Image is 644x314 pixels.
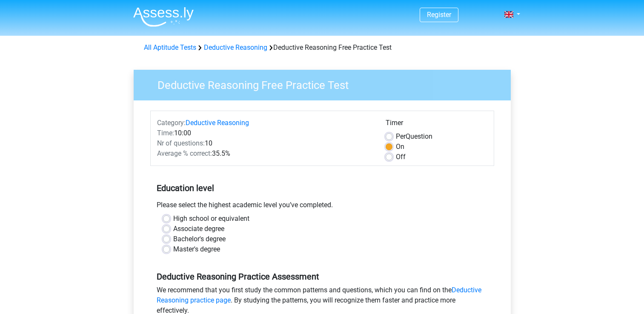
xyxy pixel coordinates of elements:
[173,214,249,224] label: High school or equivalent
[157,119,186,127] span: Category:
[396,152,406,162] label: Off
[133,7,194,27] img: Assessly
[204,43,267,51] a: Deductive Reasoning
[147,75,504,92] h3: Deductive Reasoning Free Practice Test
[150,200,494,214] div: Please select the highest academic level you’ve completed.
[144,43,196,51] a: All Aptitude Tests
[151,128,379,138] div: 10:00
[396,132,406,140] span: Per
[173,244,220,254] label: Master's degree
[173,224,224,234] label: Associate degree
[151,138,379,148] div: 10
[157,149,212,157] span: Average % correct:
[173,234,226,244] label: Bachelor's degree
[157,139,205,147] span: Nr of questions:
[427,11,451,19] a: Register
[151,148,379,159] div: 35.5%
[157,180,488,197] h5: Education level
[157,271,488,282] h5: Deductive Reasoning Practice Assessment
[396,131,432,142] label: Question
[157,129,174,137] span: Time:
[140,43,504,53] div: Deductive Reasoning Free Practice Test
[386,118,487,131] div: Timer
[396,142,404,152] label: On
[186,119,249,127] a: Deductive Reasoning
